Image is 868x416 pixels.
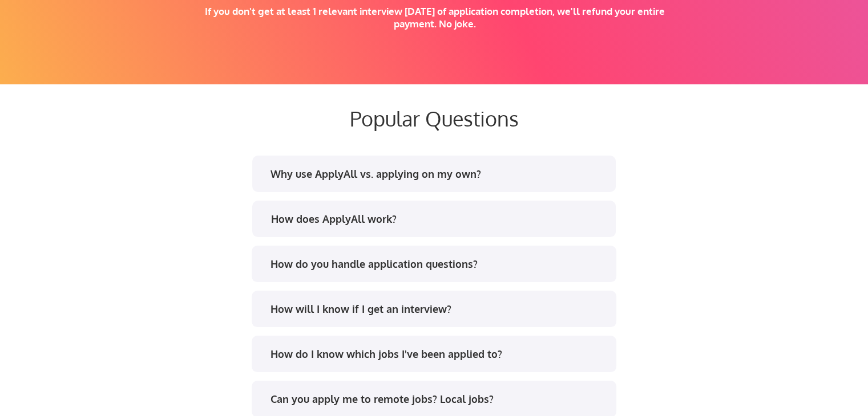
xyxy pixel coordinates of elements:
div: How do I know which jobs I've been applied to? [271,346,605,361]
div: Why use ApplyAll vs. applying on my own? [270,166,605,181]
div: Can you apply me to remote jobs? Local jobs? [271,391,605,406]
div: Popular Questions [160,105,708,130]
div: How does ApplyAll work? [271,211,606,226]
div: How do you handle application questions? [271,256,605,271]
div: How will I know if I get an interview? [271,301,605,316]
div: If you don't get at least 1 relevant interview [DATE] of application completion, we'll refund you... [199,5,671,30]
